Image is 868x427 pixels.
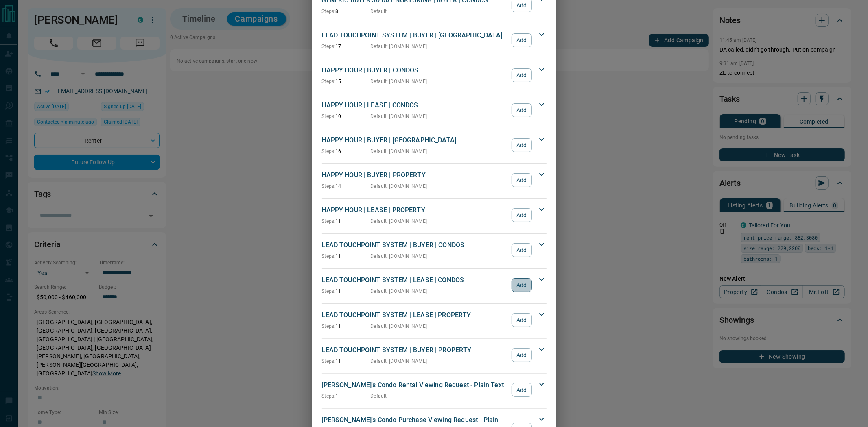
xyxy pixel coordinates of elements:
div: HAPPY HOUR | BUYER | CONDOSSteps:15Default: [DOMAIN_NAME]Add [322,64,547,87]
span: Steps: [322,148,336,154]
div: HAPPY HOUR | BUYER | PROPERTYSteps:14Default: [DOMAIN_NAME]Add [322,169,547,192]
p: 1 [322,392,371,400]
span: Steps: [322,44,336,49]
p: 11 [322,357,371,365]
p: Default : [DOMAIN_NAME] [371,322,427,330]
p: 11 [322,253,371,260]
div: [PERSON_NAME]'s Condo Rental Viewing Request - Plain TextSteps:1DefaultAdd [322,379,547,401]
div: HAPPY HOUR | LEASE | PROPERTYSteps:11Default: [DOMAIN_NAME]Add [322,204,547,227]
p: HAPPY HOUR | LEASE | PROPERTY [322,205,508,215]
p: Default [371,392,387,400]
button: Add [512,243,531,257]
p: 15 [322,78,371,85]
p: HAPPY HOUR | BUYER | PROPERTY [322,170,508,180]
button: Add [512,103,531,117]
p: LEAD TOUCHPOINT SYSTEM | LEASE | PROPERTY [322,310,508,320]
span: Steps: [322,288,336,294]
p: HAPPY HOUR | LEASE | CONDOS [322,100,508,110]
p: HAPPY HOUR | BUYER | [GEOGRAPHIC_DATA] [322,135,508,145]
button: Add [512,383,531,397]
p: LEAD TOUCHPOINT SYSTEM | LEASE | CONDOS [322,275,508,285]
div: LEAD TOUCHPOINT SYSTEM | LEASE | CONDOSSteps:11Default: [DOMAIN_NAME]Add [322,274,547,296]
p: 14 [322,183,371,190]
p: 11 [322,218,371,225]
span: Steps: [322,78,336,84]
button: Add [512,208,531,222]
div: LEAD TOUCHPOINT SYSTEM | BUYER | PROPERTYSteps:11Default: [DOMAIN_NAME]Add [322,344,547,366]
span: Steps: [322,183,336,189]
button: Add [512,138,531,152]
div: LEAD TOUCHPOINT SYSTEM | LEASE | PROPERTYSteps:11Default: [DOMAIN_NAME]Add [322,309,547,331]
button: Add [512,68,531,82]
div: LEAD TOUCHPOINT SYSTEM | BUYER | CONDOSSteps:11Default: [DOMAIN_NAME]Add [322,239,547,261]
span: Steps: [322,393,336,399]
span: Steps: [322,253,336,259]
div: LEAD TOUCHPOINT SYSTEM | BUYER | [GEOGRAPHIC_DATA]Steps:17Default: [DOMAIN_NAME]Add [322,29,547,52]
div: HAPPY HOUR | BUYER | [GEOGRAPHIC_DATA]Steps:16Default: [DOMAIN_NAME]Add [322,134,547,157]
span: Steps: [322,218,336,224]
p: Default [371,8,387,15]
p: Default : [DOMAIN_NAME] [371,288,427,295]
span: Steps: [322,9,336,14]
p: Default : [DOMAIN_NAME] [371,78,427,85]
p: 17 [322,43,371,50]
button: Add [512,173,531,187]
p: 10 [322,113,371,120]
p: Default : [DOMAIN_NAME] [371,218,427,225]
p: Default : [DOMAIN_NAME] [371,148,427,155]
div: HAPPY HOUR | LEASE | CONDOSSteps:10Default: [DOMAIN_NAME]Add [322,99,547,122]
p: LEAD TOUCHPOINT SYSTEM | BUYER | CONDOS [322,240,508,250]
span: Steps: [322,113,336,119]
button: Add [512,278,531,292]
p: 16 [322,148,371,155]
span: Steps: [322,323,336,329]
p: Default : [DOMAIN_NAME] [371,183,427,190]
p: LEAD TOUCHPOINT SYSTEM | BUYER | [GEOGRAPHIC_DATA] [322,30,508,40]
p: [PERSON_NAME]'s Condo Rental Viewing Request - Plain Text [322,380,508,390]
p: 11 [322,288,371,295]
p: LEAD TOUCHPOINT SYSTEM | BUYER | PROPERTY [322,345,508,355]
p: 8 [322,8,371,15]
button: Add [512,313,531,327]
p: 11 [322,322,371,330]
button: Add [512,348,531,362]
button: Add [512,33,531,47]
p: Default : [DOMAIN_NAME] [371,113,427,120]
p: Default : [DOMAIN_NAME] [371,43,427,50]
span: Steps: [322,358,336,364]
p: Default : [DOMAIN_NAME] [371,357,427,365]
p: Default : [DOMAIN_NAME] [371,253,427,260]
p: HAPPY HOUR | BUYER | CONDOS [322,65,508,75]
